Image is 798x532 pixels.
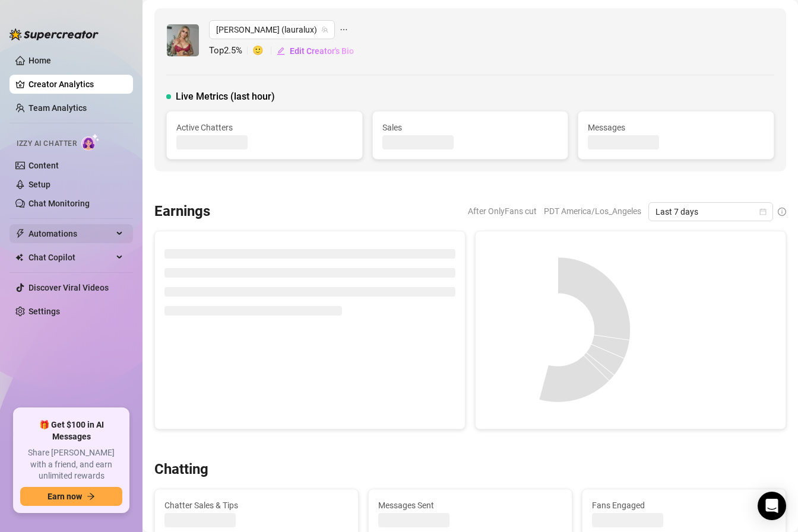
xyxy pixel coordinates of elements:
[28,161,59,170] a: Content
[28,307,60,316] a: Settings
[321,26,328,33] span: team
[167,24,199,56] img: Laura
[47,492,82,501] span: Earn now
[20,447,122,482] span: Share [PERSON_NAME] with a friend, and earn unlimited rewards
[164,499,349,512] span: Chatter Sales & Tips
[15,229,25,238] span: thunderbolt
[28,199,90,208] a: Chat Monitoring
[9,28,99,40] img: logo-BBDzfeDw.svg
[20,419,122,442] span: 🎁 Get $100 in AI Messages
[176,90,275,104] span: Live Metrics (last hour)
[276,42,354,60] button: Edit Creator's Bio
[216,21,328,39] span: Laura (lauralux)
[588,121,764,134] span: Messages
[20,487,122,506] button: Earn nowarrow-right
[252,44,276,58] span: 🙂
[28,248,113,267] span: Chat Copilot
[209,44,252,58] span: Top 2.5 %
[759,208,767,215] span: calendar
[28,75,123,94] a: Creator Analytics
[154,460,208,479] h3: Chatting
[378,499,562,512] span: Messages Sent
[655,203,766,221] span: Last 7 days
[28,224,113,243] span: Automations
[81,133,100,151] img: AI Chatter
[87,492,95,501] span: arrow-right
[15,253,23,262] img: Chat Copilot
[340,20,348,39] span: ellipsis
[28,103,87,113] a: Team Analytics
[154,202,210,221] h3: Earnings
[544,202,641,220] span: PDT America/Los_Angeles
[17,138,77,149] span: Izzy AI Chatter
[277,47,285,55] span: edit
[592,499,776,512] span: Fans Engaged
[778,208,786,216] span: info-circle
[382,121,559,134] span: Sales
[28,283,109,292] a: Discover Viral Videos
[468,202,537,220] span: After OnlyFans cut
[28,180,50,189] a: Setup
[176,121,353,134] span: Active Chatters
[28,56,51,65] a: Home
[758,492,786,520] div: Open Intercom Messenger
[290,46,354,56] span: Edit Creator's Bio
